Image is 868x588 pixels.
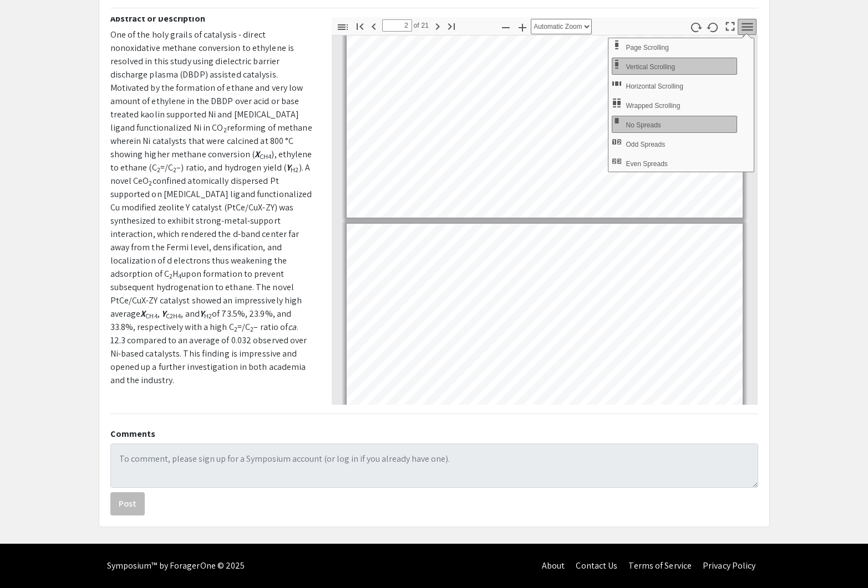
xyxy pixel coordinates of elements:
iframe: Chat [8,538,47,580]
sub: 2 [149,179,152,187]
a: About [542,560,565,571]
span: No Spreads [626,121,663,129]
sub: CH4 [145,312,157,320]
span: Horizontal Scrolling [626,82,685,90]
div: Page 3 [342,219,748,451]
button: Go to Last Page [442,18,461,34]
sub: 2 [169,272,172,280]
button: Zoom Out [496,19,515,35]
button: Horizontal Scrolling [612,77,737,94]
em: Y [286,162,291,173]
em: Y [200,308,204,319]
input: Page [382,19,412,32]
sub: C2H4 [166,312,181,320]
button: Previous Page [364,18,383,34]
sub: 4 [178,272,181,280]
button: Odd Spreads [612,135,737,152]
sub: 2 [250,325,253,333]
button: Rotate Clockwise [686,19,705,35]
h2: Comments [110,429,758,439]
span: of 21 [412,19,429,32]
button: Vertical Scrolling [612,58,737,75]
span: Wrapped Scrolling [626,102,682,110]
sub: 2 [157,166,160,174]
button: Zoom In [513,19,532,35]
em: X [255,148,260,160]
a: Privacy Policy [703,560,755,571]
a: Terms of Service [628,560,692,571]
span: Odd Spreads [626,141,667,148]
p: One of the holy grails of catalysis - direct nonoxidative methane conversion to ethylene is resol... [110,28,315,387]
span: Vertical Scrolling [626,63,677,71]
em: X [140,308,145,319]
sub: H2 [291,166,298,174]
div: Symposium™ by ForagerOne © 2025 [107,544,245,588]
sub: 2 [234,325,237,333]
button: Even Spreads [612,154,737,172]
button: Toggle Sidebar [333,19,352,35]
button: Wrapped Scrolling [612,96,737,114]
button: Post [110,492,145,515]
sub: H2 [204,312,212,320]
select: Zoom [531,19,592,34]
span: Use Page Scrolling [626,44,671,51]
h2: Abstract or Description [110,13,315,24]
sub: CH4 [260,152,271,161]
button: Switch to Presentation Mode [720,17,739,33]
button: Page Scrolling [612,38,737,55]
button: Tools [738,19,757,35]
sub: 2 [224,126,227,134]
em: ca [288,321,296,333]
em: Y [161,308,166,319]
button: No Spreads [612,116,737,133]
button: Rotate Counterclockwise [703,19,722,35]
a: Contact Us [576,560,617,571]
button: Go to First Page [351,18,369,34]
span: Even Spreads [626,160,669,168]
button: Next Page [428,18,447,34]
sub: 2 [173,166,176,174]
